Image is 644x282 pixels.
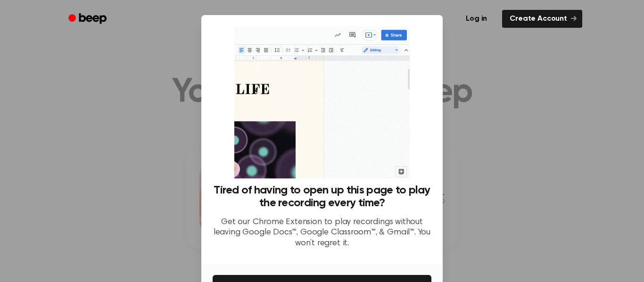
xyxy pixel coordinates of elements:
[213,184,431,209] h3: Tired of having to open up this page to play the recording every time?
[502,10,582,28] a: Create Account
[62,10,115,28] a: Beep
[456,8,496,30] a: Log in
[213,217,431,249] p: Get our Chrome Extension to play recordings without leaving Google Docs™, Google Classroom™, & Gm...
[234,26,409,178] img: Beep extension in action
